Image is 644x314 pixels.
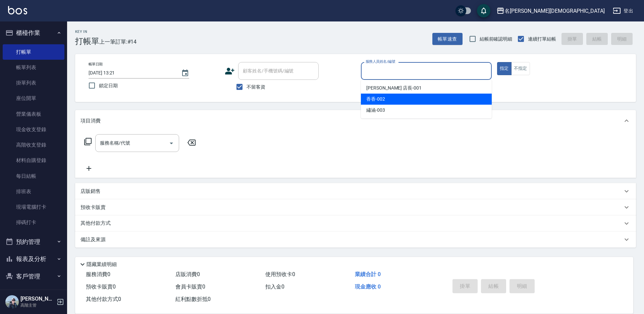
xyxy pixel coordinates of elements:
[3,250,64,268] button: 報表及分析
[265,271,295,277] span: 使用預收卡 0
[3,122,64,137] a: 現金收支登錄
[5,295,19,309] img: Person
[3,168,64,184] a: 每日結帳
[494,4,607,18] button: 名[PERSON_NAME][DEMOGRAPHIC_DATA]
[511,62,530,75] button: 不指定
[3,106,64,122] a: 營業儀表板
[3,268,64,285] button: 客戶管理
[247,84,265,91] span: 不留客資
[175,283,205,290] span: 會員卡販賣 0
[80,117,101,124] p: 項目消費
[75,30,99,34] h2: Key In
[75,37,99,46] h3: 打帳單
[3,44,64,60] a: 打帳單
[3,153,64,168] a: 材料自購登錄
[8,6,27,14] img: Logo
[3,215,64,230] a: 掃碼打卡
[20,302,55,308] p: 高階主管
[366,96,385,103] span: 香香 -002
[86,296,121,302] span: 其他付款方式 0
[432,33,463,45] button: 帳單速查
[3,60,64,75] a: 帳單列表
[366,59,395,64] label: 服務人員姓名/編號
[80,236,106,243] p: 備註及來源
[89,62,103,67] label: 帳單日期
[175,271,200,277] span: 店販消費 0
[86,283,116,290] span: 預收卡販賣 0
[497,62,512,75] button: 指定
[99,82,118,89] span: 鎖定日期
[75,231,636,248] div: 備註及來源
[75,215,636,231] div: 其他付款方式
[80,188,101,195] p: 店販銷售
[75,199,636,215] div: 預收卡販賣
[480,36,513,43] span: 結帳前確認明細
[80,204,106,211] p: 預收卡販賣
[366,107,385,114] span: 繡涵 -003
[355,283,381,290] span: 現金應收 0
[504,7,605,15] div: 名[PERSON_NAME][DEMOGRAPHIC_DATA]
[3,233,64,251] button: 預約管理
[86,271,110,277] span: 服務消費 0
[3,24,64,42] button: 櫃檯作業
[80,220,114,227] p: 其他付款方式
[3,199,64,215] a: 現場電腦打卡
[177,65,193,81] button: Choose date, selected date is 2025-08-13
[477,4,490,17] button: save
[20,296,55,302] h5: [PERSON_NAME]
[166,138,177,149] button: Open
[3,184,64,199] a: 排班表
[366,85,422,92] span: [PERSON_NAME] 店長 -001
[3,137,64,153] a: 高階收支登錄
[75,110,636,132] div: 項目消費
[75,183,636,199] div: 店販銷售
[87,261,117,268] p: 隱藏業績明細
[355,271,381,277] span: 業績合計 0
[610,5,636,17] button: 登出
[175,296,211,302] span: 紅利點數折抵 0
[528,36,556,43] span: 連續打單結帳
[89,67,174,78] input: YYYY/MM/DD hh:mm
[99,38,137,46] span: 上一筆訂單:#14
[3,285,64,302] button: 員工及薪資
[3,91,64,106] a: 座位開單
[3,75,64,91] a: 掛單列表
[265,283,284,290] span: 扣入金 0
